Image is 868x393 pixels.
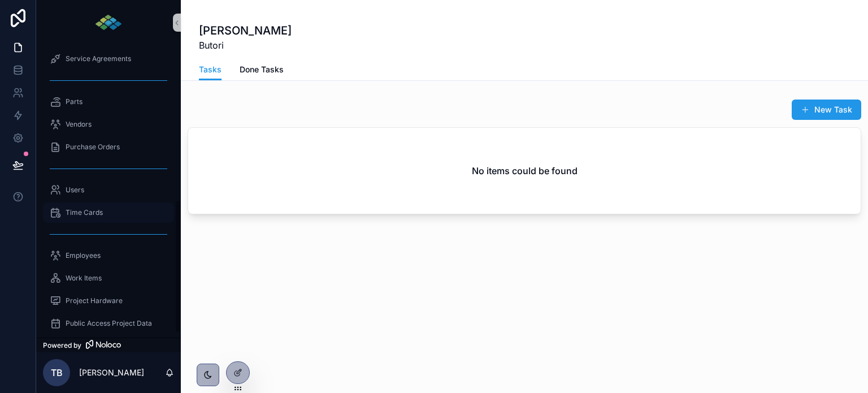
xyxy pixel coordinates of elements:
span: Tasks [199,64,222,75]
button: New Task [792,100,861,120]
a: Project Hardware [43,291,174,311]
span: Users [66,185,84,195]
span: Powered by [43,341,81,350]
a: Employees [43,245,174,266]
span: Vendors [66,120,92,129]
span: Time Cards [66,208,103,217]
span: Employees [66,251,101,260]
a: Parts [43,92,174,112]
span: Butori [199,38,292,52]
img: App logo [94,14,123,32]
div: scrollable content [36,45,181,338]
span: Purchase Orders [66,142,120,152]
a: Tasks [199,59,222,81]
a: Done Tasks [240,59,284,82]
a: Users [43,180,174,200]
a: Purchase Orders [43,137,174,157]
span: Service Agreements [66,54,131,63]
p: [PERSON_NAME] [79,367,144,378]
span: Done Tasks [240,64,284,75]
a: Public Access Project Data [43,313,174,334]
h2: No items could be found [472,164,578,178]
span: Project Hardware [66,296,123,305]
a: Work Items [43,268,174,288]
span: Work Items [66,274,102,283]
a: Service Agreements [43,49,174,69]
span: Public Access Project Data [66,319,152,328]
span: Parts [66,97,83,106]
span: TB [51,366,63,379]
a: Powered by [36,338,181,352]
a: Time Cards [43,202,174,223]
a: Vendors [43,114,174,135]
h1: [PERSON_NAME] [199,23,292,38]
